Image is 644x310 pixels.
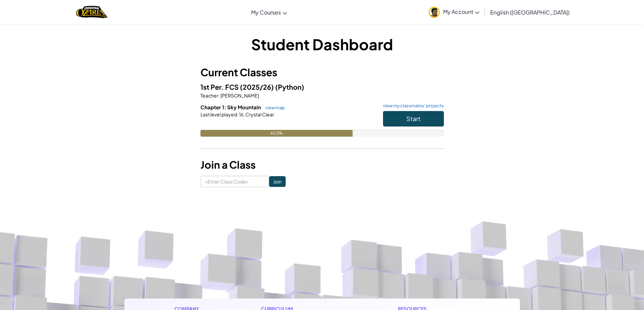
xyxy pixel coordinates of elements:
[425,1,483,23] a: My Account
[200,130,353,137] div: 62.5%
[200,111,237,117] span: Last level played
[200,83,275,91] span: 1st Per. FCS (2025/26)
[443,8,479,15] span: My Account
[269,176,286,187] input: Join
[429,7,440,18] img: avatar
[245,111,274,117] span: Crystal Clear
[275,83,304,91] span: (Python)
[76,5,108,19] img: Home
[383,111,444,126] button: Start
[200,34,444,55] h1: Student Dashboard
[490,9,570,16] span: English ([GEOGRAPHIC_DATA])
[262,105,285,110] a: view map
[200,92,218,98] span: Teacher
[237,111,238,117] span: :
[251,9,281,16] span: My Courses
[200,157,444,172] h3: Join a Class
[200,65,444,80] h3: Current Classes
[200,104,262,110] span: Chapter 1: Sky Mountain
[200,176,269,187] input: <Enter Class Code>
[218,92,220,98] span: :
[238,111,245,117] span: 16.
[248,3,290,21] a: My Courses
[487,3,573,21] a: English ([GEOGRAPHIC_DATA])
[406,115,421,122] span: Start
[380,104,444,108] a: view my classmates' projects
[220,92,259,98] span: [PERSON_NAME]
[76,5,108,19] a: Ozaria by CodeCombat logo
